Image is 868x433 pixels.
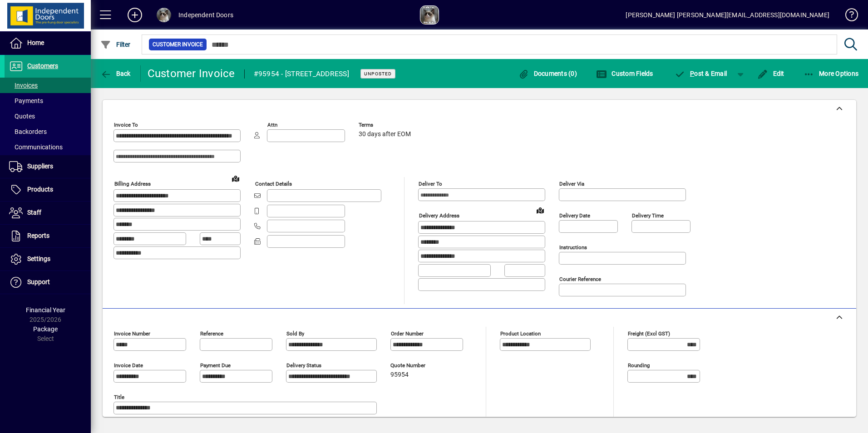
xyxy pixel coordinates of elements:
[559,212,590,219] mat-label: Delivery date
[100,41,131,48] span: Filter
[286,362,321,369] mat-label: Delivery status
[153,40,203,49] span: Customer Invoice
[9,82,38,89] span: Invoices
[200,330,223,337] mat-label: Reference
[27,232,49,239] span: Reports
[628,362,650,369] mat-label: Rounding
[632,212,664,219] mat-label: Delivery time
[5,202,91,224] a: Staff
[419,181,442,187] mat-label: Deliver To
[594,65,656,82] button: Custom Fields
[5,225,91,247] a: Reports
[114,394,124,400] mat-label: Title
[838,2,857,31] a: Knowledge Base
[359,122,413,128] span: Terms
[98,36,133,53] button: Filter
[27,62,58,69] span: Customers
[390,363,445,369] span: Quote number
[5,124,91,139] a: Backorders
[91,65,141,82] app-page-header-button: Back
[27,39,44,46] span: Home
[98,65,133,82] button: Back
[100,70,131,77] span: Back
[559,181,584,187] mat-label: Deliver via
[33,325,58,333] span: Package
[27,278,50,285] span: Support
[359,131,411,138] span: 30 days after EOM
[801,65,861,82] button: More Options
[5,248,91,271] a: Settings
[559,244,587,251] mat-label: Instructions
[804,70,859,77] span: More Options
[114,330,150,337] mat-label: Invoice number
[9,143,63,151] span: Communications
[5,108,91,124] a: Quotes
[755,65,787,82] button: Edit
[675,70,727,77] span: ost & Email
[518,70,577,77] span: Documents (0)
[120,7,149,23] button: Add
[5,93,91,108] a: Payments
[533,203,547,217] a: View on map
[391,330,424,337] mat-label: Order number
[364,71,392,77] span: Unposted
[516,65,579,82] button: Documents (0)
[500,330,541,337] mat-label: Product location
[148,66,235,81] div: Customer Invoice
[9,128,47,135] span: Backorders
[254,67,349,81] div: #95954 - [STREET_ADDRESS]
[5,178,91,201] a: Products
[114,122,138,128] mat-label: Invoice To
[5,78,91,93] a: Invoices
[114,362,143,369] mat-label: Invoice date
[27,209,41,216] span: Staff
[5,139,91,155] a: Communications
[149,7,178,23] button: Profile
[26,306,65,314] span: Financial Year
[200,362,231,369] mat-label: Payment due
[559,276,601,282] mat-label: Courier Reference
[626,8,829,22] div: [PERSON_NAME] [PERSON_NAME][EMAIL_ADDRESS][DOMAIN_NAME]
[5,271,91,294] a: Support
[286,330,304,337] mat-label: Sold by
[628,330,670,337] mat-label: Freight (excl GST)
[5,32,91,54] a: Home
[267,122,277,128] mat-label: Attn
[757,70,784,77] span: Edit
[690,70,694,77] span: P
[670,65,732,82] button: Post & Email
[178,8,233,22] div: Independent Doors
[9,113,35,120] span: Quotes
[5,155,91,178] a: Suppliers
[9,97,43,104] span: Payments
[228,171,243,186] a: View on map
[27,255,50,262] span: Settings
[390,371,409,379] span: 95954
[27,186,53,193] span: Products
[27,162,53,170] span: Suppliers
[596,70,653,77] span: Custom Fields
